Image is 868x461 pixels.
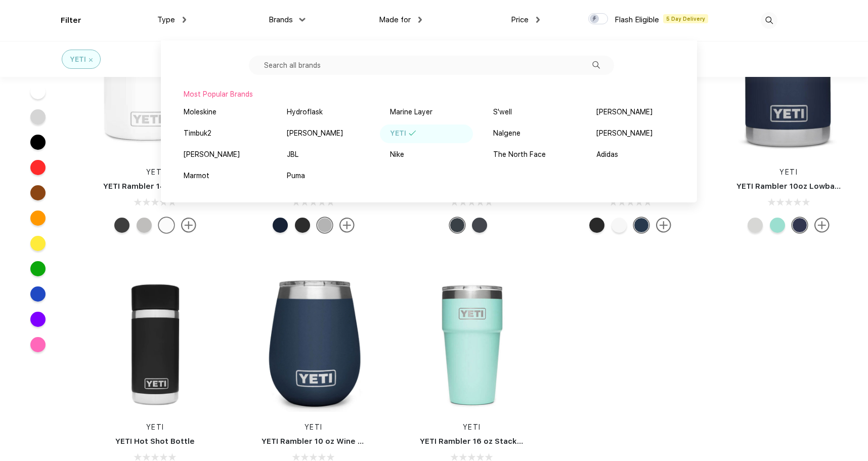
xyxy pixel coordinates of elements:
[88,277,223,412] img: func=resize&h=266
[761,12,777,29] img: desktop_search.svg
[184,89,674,100] div: Most Popular Brands
[183,17,186,23] img: dropdown.png
[159,218,174,233] div: White
[269,15,293,24] span: Brands
[748,218,763,233] div: Stainless Steel
[287,171,305,181] div: Puma
[88,22,223,157] img: func=resize&h=266
[114,218,129,233] div: Black
[420,437,623,446] a: YETI Rambler 16 oz Stackable Pint with Magslider Lid
[61,15,81,26] div: Filter
[405,277,539,412] img: func=resize&h=266
[249,56,614,75] input: Search all brands
[137,218,152,233] div: Stainless Steel
[493,128,520,139] div: Nalgene
[299,18,306,21] img: dropdown.png
[287,149,298,160] div: JBL
[287,128,343,139] div: [PERSON_NAME]
[612,218,627,233] div: White
[262,437,462,446] a: YETI Rambler 10 oz Wine Tumbler with Magslider Lid
[596,149,618,160] div: Adidas
[721,22,856,157] img: func=resize&h=266
[770,218,785,233] div: Seafoam
[493,149,546,160] div: The North Face
[656,218,671,233] img: more.svg
[418,17,422,23] img: dropdown.png
[409,131,416,136] img: filter_selected.svg
[589,218,604,233] div: Black
[115,437,195,446] a: YETI Hot Shot Bottle
[390,128,406,139] div: YETI
[295,218,310,233] div: Black
[379,15,411,24] span: Made for
[339,218,355,233] img: more.svg
[184,128,211,139] div: Timbuk2
[634,218,649,233] div: Navy
[146,168,164,176] a: YETI
[463,423,481,431] a: YETI
[181,218,196,233] img: more.svg
[615,15,659,24] span: Flash Eligible
[305,423,323,431] a: YETI
[390,107,432,117] div: Marine Layer
[70,54,86,65] div: YETI
[536,17,540,23] img: dropdown.png
[184,171,209,181] div: Marmot
[596,128,653,139] div: [PERSON_NAME]
[103,182,265,191] a: YETI Rambler 14oz Mug with Magslider Lid
[157,15,175,24] span: Type
[472,218,487,233] div: Charcoal
[184,149,240,160] div: [PERSON_NAME]
[287,107,323,117] div: Hydroflask
[390,149,404,160] div: Nike
[317,218,332,233] div: Stainless Steel
[146,423,164,431] a: YETI
[246,277,381,412] img: func=resize&h=266
[493,107,512,117] div: S'well
[511,15,529,24] span: Price
[450,218,465,233] div: Navy
[779,168,798,176] a: YETI
[592,61,600,69] img: filter_dropdown_search.svg
[273,218,288,233] div: Navy
[596,107,653,117] div: [PERSON_NAME]
[184,107,216,117] div: Moleskine
[792,218,807,233] div: Navy
[814,218,830,233] img: more.svg
[89,58,93,62] img: filter_cancel.svg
